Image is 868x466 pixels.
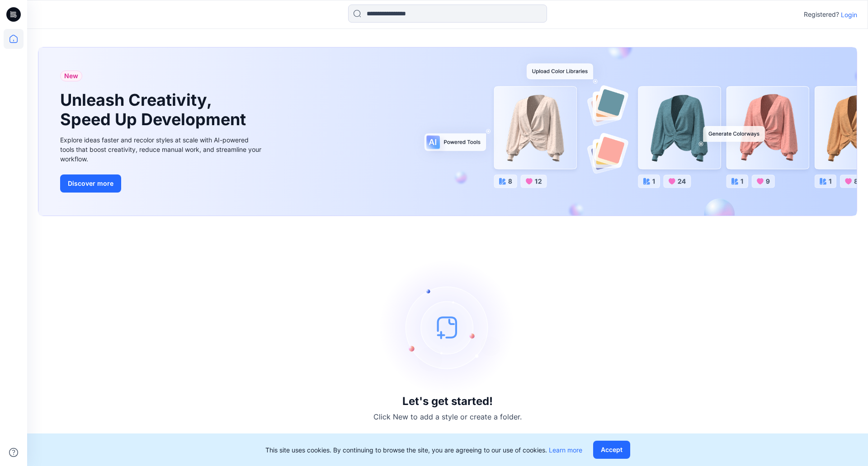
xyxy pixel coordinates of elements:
[380,259,515,395] img: empty-state-image.svg
[60,174,121,193] button: Discover more
[60,174,264,193] a: Discover more
[373,411,522,422] p: Click New to add a style or create a folder.
[402,395,493,408] h3: Let's get started!
[265,445,582,455] p: This site uses cookies. By continuing to browse the site, you are agreeing to our use of cookies.
[64,71,78,81] span: New
[841,10,857,19] p: Login
[549,446,582,454] a: Learn more
[593,441,630,459] button: Accept
[804,9,839,20] p: Registered?
[60,135,264,164] div: Explore ideas faster and recolor styles at scale with AI-powered tools that boost creativity, red...
[60,90,250,129] h1: Unleash Creativity, Speed Up Development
